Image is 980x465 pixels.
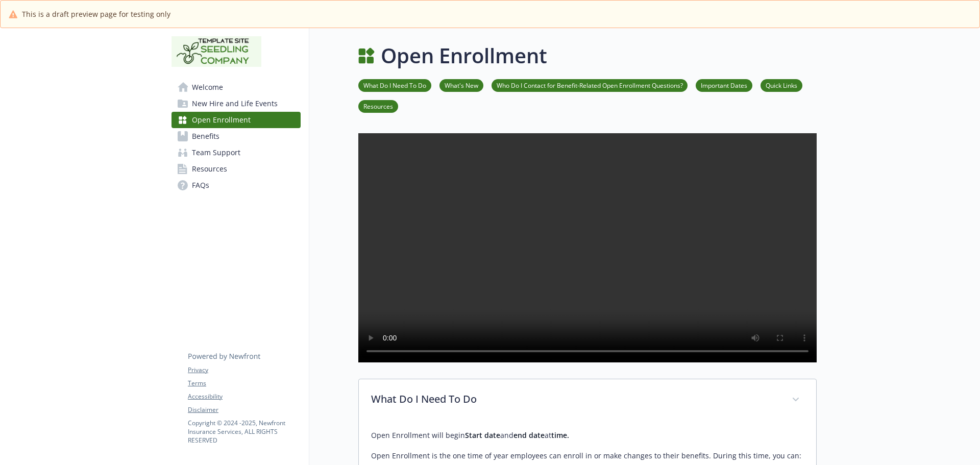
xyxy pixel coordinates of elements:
[359,379,816,421] div: What Do I Need To Do
[192,177,209,193] span: FAQs
[171,144,301,161] a: Team Support
[381,40,547,71] h1: Open Enrollment
[439,80,483,90] a: What's New
[188,392,300,401] a: Accessibility
[188,365,300,375] a: Privacy
[358,101,398,111] a: Resources
[171,128,301,144] a: Benefits
[192,95,278,112] span: New Hire and Life Events
[188,405,300,414] a: Disclaimer
[465,430,500,440] strong: Start date
[513,430,545,440] strong: end date
[192,112,251,128] span: Open Enrollment
[696,80,752,90] a: Important Dates
[192,161,227,177] span: Resources
[188,419,300,445] p: Copyright © 2024 - 2025 , Newfront Insurance Services, ALL RIGHTS RESERVED
[171,79,301,95] a: Welcome
[192,144,240,161] span: Team Support
[171,177,301,193] a: FAQs
[358,80,431,90] a: What Do I Need To Do
[22,9,170,19] span: This is a draft preview page for testing only
[551,430,569,440] strong: time.
[171,95,301,112] a: New Hire and Life Events
[492,80,688,90] a: Who Do I Contact for Benefit-Related Open Enrollment Questions?
[761,80,802,90] a: Quick Links
[371,391,779,407] p: What Do I Need To Do
[192,128,219,144] span: Benefits
[371,450,804,462] p: Open Enrollment is the one time of year employees can enroll in or make changes to their benefits...
[171,112,301,128] a: Open Enrollment
[371,429,804,442] p: Open Enrollment will begin and at
[188,379,300,388] a: Terms
[171,161,301,177] a: Resources
[192,79,223,95] span: Welcome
